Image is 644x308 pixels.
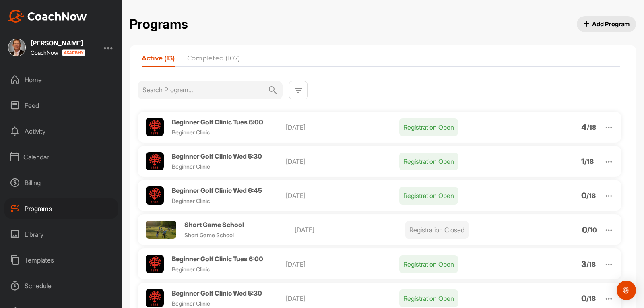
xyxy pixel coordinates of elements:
[146,118,164,136] img: Profile picture
[172,152,262,160] span: Beginner Golf Clinic Wed 5:30
[8,39,26,56] img: square_5c67e2a3c3147c27b86610585b90044c.jpg
[581,192,586,199] p: 0
[130,17,188,32] h2: Programs
[142,81,268,99] input: Search Program...
[604,157,613,166] img: arrow_down
[172,300,210,307] span: Beginner Clinic
[399,255,458,273] p: Registration Open
[405,221,469,239] p: Registration Closed
[587,124,596,130] p: / 18
[146,152,164,170] img: Profile picture
[581,124,587,130] p: 4
[286,191,400,201] p: [DATE]
[577,16,636,32] button: Add Program
[172,129,210,136] span: Beginner Clinic
[4,70,118,90] div: Home
[4,250,118,270] div: Templates
[581,158,584,165] p: 1
[172,255,263,263] span: Beginner Golf Clinic Tues 6:00
[295,225,405,235] p: [DATE]
[586,295,596,302] p: / 18
[581,261,586,267] p: 3
[4,121,118,141] div: Activity
[4,147,118,167] div: Calendar
[399,153,458,170] p: Registration Open
[286,122,400,132] p: [DATE]
[293,85,303,95] img: svg+xml;base64,PHN2ZyB3aWR0aD0iMjQiIGhlaWdodD0iMjQiIHZpZXdCb3g9IjAgMCAyNCAyNCIgZmlsbD0ibm9uZSIgeG...
[587,227,597,233] p: / 10
[4,198,118,219] div: Programs
[399,289,458,307] p: Registration Open
[586,192,596,199] p: / 18
[4,95,118,116] div: Feed
[604,226,613,235] img: arrow_down
[582,227,587,233] p: 0
[4,173,118,193] div: Billing
[146,289,164,307] img: Profile picture
[31,40,85,46] div: [PERSON_NAME]
[4,276,118,296] div: Schedule
[172,163,210,170] span: Beginner Clinic
[172,118,263,126] span: Beginner Golf Clinic Tues 6:00
[617,281,636,300] div: Open Intercom Messenger
[399,187,458,205] p: Registration Open
[286,157,400,166] p: [DATE]
[172,266,210,273] span: Beginner Clinic
[286,259,400,269] p: [DATE]
[286,294,400,303] p: [DATE]
[184,232,234,238] span: Short Game School
[583,20,630,28] span: Add Program
[146,186,164,205] img: Profile picture
[604,191,613,201] img: arrow_down
[581,295,586,302] p: 0
[268,81,278,99] img: svg+xml;base64,PHN2ZyB3aWR0aD0iMjQiIGhlaWdodD0iMjQiIHZpZXdCb3g9IjAgMCAyNCAyNCIgZmlsbD0ibm9uZSIgeG...
[8,10,87,23] img: CoachNow
[586,261,596,267] p: / 18
[172,197,210,204] span: Beginner Clinic
[184,221,244,229] span: Short Game School
[142,54,175,66] li: Active (13)
[146,255,164,273] img: Profile picture
[172,289,262,297] span: Beginner Golf Clinic Wed 5:30
[584,158,594,165] p: / 18
[187,54,240,66] li: Completed (107)
[399,118,458,136] p: Registration Open
[172,186,262,194] span: Beginner Golf Clinic Wed 6:45
[604,260,613,269] img: arrow_down
[31,49,85,56] div: CoachNow
[604,123,613,132] img: arrow_down
[4,224,118,244] div: Library
[62,49,85,56] img: CoachNow acadmey
[146,221,176,239] img: Profile picture
[604,294,613,303] img: arrow_down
